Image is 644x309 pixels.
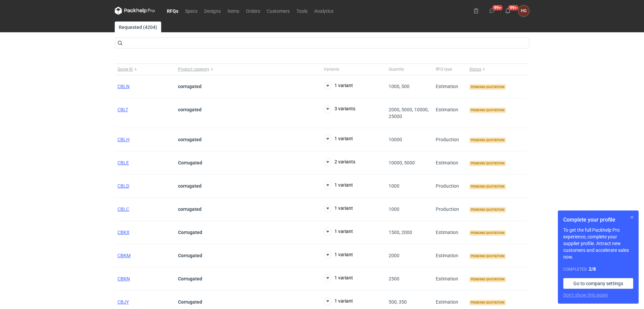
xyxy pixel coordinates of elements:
a: RFQs [164,7,182,15]
a: CBLT [117,107,128,112]
span: 1000 [389,183,399,189]
a: CBKM [117,253,131,258]
div: Estimation [433,75,467,98]
span: Pending quotation [469,84,506,90]
div: Completed: [563,266,633,273]
strong: Corrugated [178,160,202,165]
span: 2000 [389,253,399,258]
span: 2500 [389,276,399,281]
span: Pending quotation [469,161,506,166]
button: HG [518,5,529,16]
div: Estimation [433,98,467,128]
a: CBLH [117,137,130,142]
div: Estimation [433,151,467,175]
button: Product category [175,64,321,75]
span: Pending quotation [469,108,506,113]
a: CBJY [117,299,129,305]
span: Pending quotation [469,300,506,305]
strong: 2 / 8 [589,266,596,272]
a: CBLN [117,84,130,89]
button: Skip for now [628,213,636,221]
strong: Corrugated [178,276,202,281]
button: Quote ID [115,64,175,75]
button: 1 variant [324,251,353,259]
a: Analytics [311,7,337,15]
a: Specs [182,7,201,15]
div: Production [433,128,467,151]
button: 1 variant [324,82,353,90]
a: CBKX [117,230,130,235]
span: Pending quotation [469,138,506,143]
button: 3 variants [324,105,355,113]
strong: Corrugated [178,299,202,305]
span: 500, 350 [389,299,407,305]
span: 1500, 2000 [389,230,412,235]
a: Customers [263,7,293,15]
span: Status [469,67,481,72]
strong: corrugated [178,137,202,142]
span: Quote ID [117,67,133,72]
span: 10000 [389,137,402,142]
strong: corrugated [178,107,202,112]
strong: corrugated [178,84,202,89]
a: CBLE [117,160,129,165]
a: Requested (4204) [115,22,161,32]
strong: Corrugated [178,230,202,235]
strong: corrugated [178,183,202,189]
button: 1 variant [324,204,353,213]
span: Product category [178,67,209,72]
svg: Packhelp Pro [115,7,155,15]
p: To get the full Packhelp Pro experience, complete your supplier profile. Attract new customers an... [563,227,633,260]
div: Estimation [433,244,467,267]
span: Pending quotation [469,207,506,213]
div: Estimation [433,221,467,244]
button: Status [467,64,527,75]
span: 1000 [389,206,399,212]
a: CBLC [117,206,129,212]
span: Pending quotation [469,230,506,236]
span: Quantity [389,67,404,72]
div: Production [433,198,467,221]
span: 2000, 5000, 10000, 25000 [389,107,429,119]
h1: Complete your profile [563,216,633,224]
strong: corrugated [178,206,202,212]
span: Pending quotation [469,277,506,282]
button: 99+ [487,5,497,16]
div: Production [433,175,467,198]
a: Designs [201,7,224,15]
button: 99+ [502,5,513,16]
button: Don’t show this again [563,292,608,298]
a: Tools [293,7,311,15]
button: 1 variant [324,297,353,305]
a: CBLD [117,183,129,189]
span: Pending quotation [469,184,506,189]
strong: Corrugated [178,253,202,258]
div: Hubert Gołębiewski [518,5,529,16]
a: Orders [243,7,263,15]
span: 1000, 500 [389,84,409,89]
button: 2 variants [324,158,355,166]
div: Estimation [433,267,467,291]
span: Pending quotation [469,254,506,259]
button: 1 variant [324,135,353,143]
a: CBKN [117,276,130,281]
span: Variants [324,67,339,72]
button: 1 variant [324,228,353,236]
button: 1 variant [324,274,353,282]
button: 1 variant [324,181,353,189]
span: RFQ type [436,67,452,72]
a: Go to company settings [563,278,633,289]
span: 10000, 5000 [389,160,415,165]
a: Items [224,7,243,15]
